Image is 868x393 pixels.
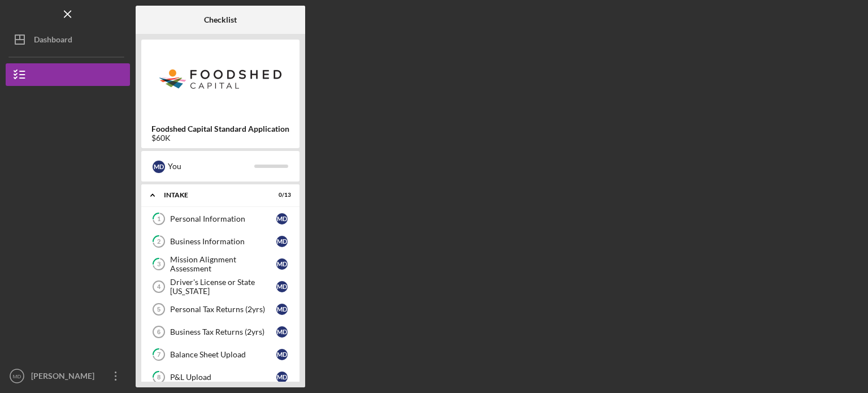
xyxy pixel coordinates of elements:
div: $60K [151,133,289,142]
tspan: 3 [157,261,160,268]
div: Mission Alignment Assessment [170,255,276,273]
tspan: 1 [157,215,160,223]
div: M D [276,213,288,224]
tspan: 5 [157,306,160,313]
div: Business Tax Returns (2yrs) [170,327,276,336]
button: Dashboard [6,28,130,51]
tspan: 4 [157,283,161,290]
div: M D [276,281,288,292]
div: M D [153,161,165,173]
div: P&L Upload [170,373,276,382]
tspan: 7 [157,351,161,359]
tspan: 6 [157,329,160,335]
div: Balance Sheet Upload [170,350,276,359]
div: M D [276,236,288,247]
a: 8P&L UploadMD [147,366,294,388]
div: Intake [164,192,263,198]
button: MD[PERSON_NAME] [6,365,130,387]
b: Foodshed Capital Standard Application [151,124,289,133]
div: [PERSON_NAME] [28,365,102,390]
div: You [168,157,254,176]
div: M D [276,349,288,360]
text: MD [13,373,21,379]
div: M D [276,304,288,315]
tspan: 8 [157,374,160,381]
a: 2Business InformationMD [147,230,294,253]
div: M D [276,372,288,383]
div: M D [276,326,288,338]
a: 7Balance Sheet UploadMD [147,343,294,366]
div: Driver's License or State [US_STATE] [170,278,276,296]
a: 4Driver's License or State [US_STATE]MD [147,275,294,298]
img: Product logo [141,45,300,113]
div: Business Information [170,237,276,246]
b: Checklist [204,15,237,24]
a: 3Mission Alignment AssessmentMD [147,253,294,275]
div: Personal Information [170,214,276,223]
a: 6Business Tax Returns (2yrs)MD [147,321,294,343]
tspan: 2 [157,238,160,245]
div: Dashboard [34,28,72,54]
div: Personal Tax Returns (2yrs) [170,305,276,314]
div: M D [276,258,288,270]
a: 5Personal Tax Returns (2yrs)MD [147,298,294,321]
div: 0 / 13 [271,192,291,198]
a: 1Personal InformationMD [147,208,294,230]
